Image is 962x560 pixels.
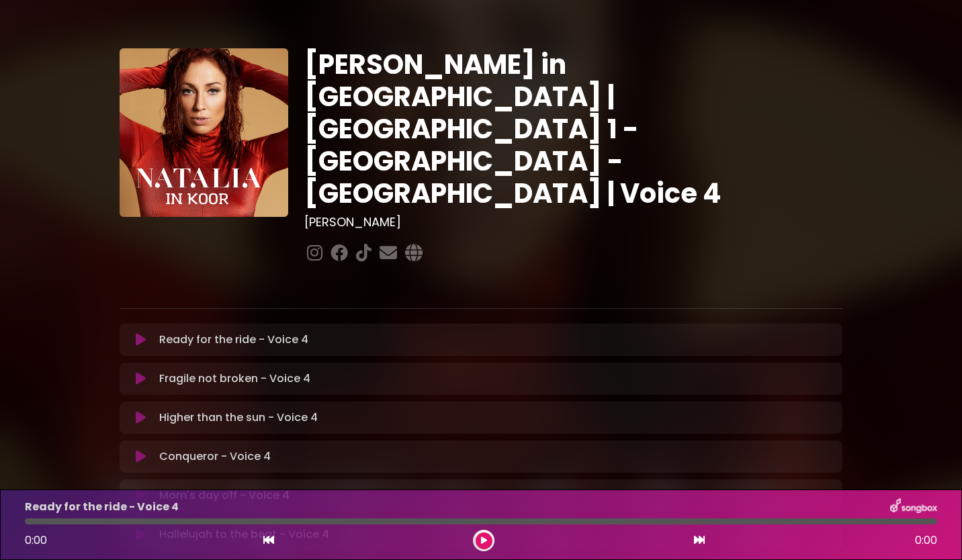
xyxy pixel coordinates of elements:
p: Fragile not broken - Voice 4 [159,371,310,387]
p: Mom's day off - Voice 4 [159,487,290,504]
p: Ready for the ride - Voice 4 [25,499,179,515]
h1: [PERSON_NAME] in [GEOGRAPHIC_DATA] | [GEOGRAPHIC_DATA] 1 - [GEOGRAPHIC_DATA] - [GEOGRAPHIC_DATA] ... [304,48,842,209]
span: 0:00 [915,532,937,549]
span: 0:00 [25,532,47,548]
p: Higher than the sun - Voice 4 [159,410,318,426]
h3: [PERSON_NAME] [304,215,842,230]
p: Ready for the ride - Voice 4 [159,332,308,348]
img: songbox-logo-white.png [890,498,937,516]
img: YTVS25JmS9CLUqXqkEhs [120,48,288,217]
p: Conqueror - Voice 4 [159,449,271,465]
